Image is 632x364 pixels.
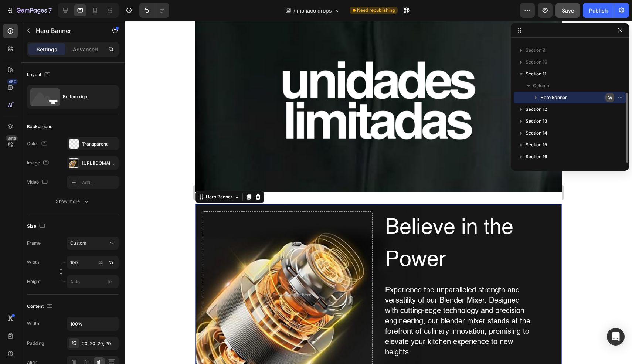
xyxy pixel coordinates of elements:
[70,240,86,246] span: Custom
[108,279,113,284] span: px
[27,221,47,231] div: Size
[98,259,103,266] div: px
[540,94,567,101] span: Hero Banner
[583,3,614,18] button: Publish
[96,258,105,267] button: %
[63,88,108,105] div: Bottom right
[67,256,119,269] input: px%
[27,70,52,80] div: Layout
[37,45,57,53] p: Settings
[27,340,44,347] div: Padding
[195,21,562,364] iframe: Design area
[73,45,98,53] p: Advanced
[533,82,549,89] span: Column
[27,139,49,149] div: Color
[526,129,547,137] span: Section 14
[27,259,39,266] label: Width
[27,123,52,130] div: Background
[293,7,295,14] span: /
[67,317,118,330] input: Auto
[27,320,39,327] div: Width
[27,195,119,208] button: Show more
[48,6,52,15] p: 7
[56,198,90,205] div: Show more
[7,79,18,85] div: 450
[82,141,117,147] div: Transparent
[82,160,117,167] div: [URL][DOMAIN_NAME]
[67,275,119,288] input: px
[109,259,113,266] div: %
[526,47,546,54] span: Section 9
[27,240,41,246] label: Frame
[27,302,54,312] div: Content
[526,153,547,160] span: Section 16
[36,26,99,35] p: Hero Banner
[67,237,119,250] button: Custom
[6,135,18,141] div: Beta
[27,278,41,285] label: Height
[297,7,332,14] span: monaco drops
[82,340,117,347] div: 20, 20, 20, 20
[139,3,169,18] div: Undo/Redo
[562,7,574,14] span: Save
[357,7,395,14] span: Need republishing
[27,158,50,168] div: Image
[607,328,625,346] div: Open Intercom Messenger
[555,3,580,18] button: Save
[589,7,608,14] div: Publish
[27,177,49,187] div: Video
[526,58,547,66] span: Section 10
[526,70,546,78] span: Section 11
[107,258,116,267] button: px
[3,3,55,18] button: 7
[526,141,547,149] span: Section 15
[82,179,117,186] div: Add...
[526,118,547,125] span: Section 13
[526,106,547,113] span: Section 12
